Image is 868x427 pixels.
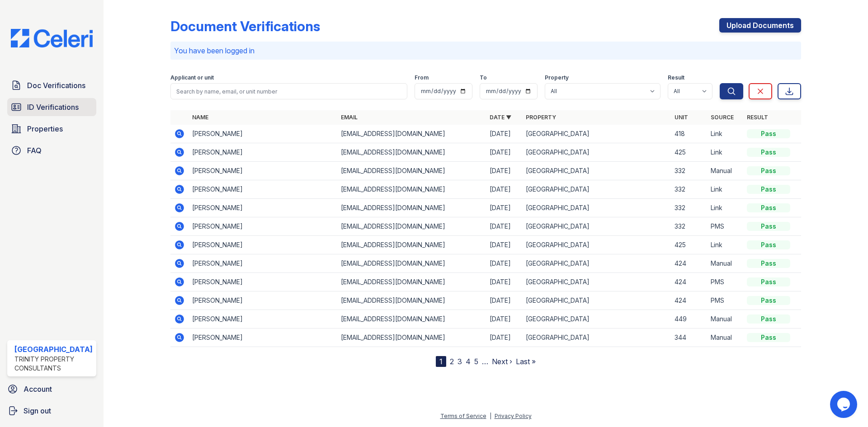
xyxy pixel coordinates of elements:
td: [GEOGRAPHIC_DATA] [522,328,671,347]
td: 425 [671,143,707,162]
a: FAQ [7,141,96,160]
td: 344 [671,328,707,347]
a: Doc Verifications [7,76,96,94]
td: [EMAIL_ADDRESS][DOMAIN_NAME] [337,291,486,310]
div: [GEOGRAPHIC_DATA] [14,344,93,355]
td: [PERSON_NAME] [189,162,337,180]
td: [EMAIL_ADDRESS][DOMAIN_NAME] [337,125,486,143]
a: Account [4,380,100,398]
td: Manual [707,328,743,347]
td: [EMAIL_ADDRESS][DOMAIN_NAME] [337,254,486,273]
td: [PERSON_NAME] [189,125,337,143]
td: 332 [671,217,707,236]
td: [PERSON_NAME] [189,328,337,347]
a: 2 [450,357,454,366]
td: 332 [671,199,707,217]
a: Next › [492,357,512,366]
a: 5 [474,357,478,366]
a: Terms of Service [440,413,486,419]
div: Pass [747,314,790,324]
div: Pass [747,277,790,286]
td: [PERSON_NAME] [189,254,337,273]
td: PMS [707,273,743,291]
td: [EMAIL_ADDRESS][DOMAIN_NAME] [337,328,486,347]
td: PMS [707,217,743,236]
div: Document Verifications [170,18,320,34]
td: 424 [671,273,707,291]
div: Pass [747,185,790,194]
td: Manual [707,310,743,328]
div: Pass [747,240,790,249]
td: [GEOGRAPHIC_DATA] [522,180,671,199]
label: Property [545,74,569,81]
td: [PERSON_NAME] [189,310,337,328]
span: Account [24,384,52,394]
a: Unit [675,114,688,121]
td: [DATE] [486,328,522,347]
label: To [480,74,487,81]
td: [GEOGRAPHIC_DATA] [522,199,671,217]
a: Properties [7,120,96,138]
td: [DATE] [486,310,522,328]
a: Last » [516,357,536,366]
td: Link [707,125,743,143]
td: [EMAIL_ADDRESS][DOMAIN_NAME] [337,273,486,291]
label: From [415,74,429,81]
a: Name [192,114,208,121]
td: [GEOGRAPHIC_DATA] [522,236,671,254]
td: [PERSON_NAME] [189,217,337,236]
div: Pass [747,148,790,157]
a: Sign out [4,402,100,420]
td: [GEOGRAPHIC_DATA] [522,291,671,310]
div: Pass [747,166,790,175]
td: [GEOGRAPHIC_DATA] [522,254,671,273]
td: 332 [671,162,707,180]
td: [DATE] [486,143,522,162]
span: FAQ [27,145,42,156]
td: [GEOGRAPHIC_DATA] [522,217,671,236]
label: Applicant or unit [170,74,214,81]
a: Result [747,114,768,121]
td: Link [707,143,743,162]
td: Manual [707,162,743,180]
a: Email [341,114,358,121]
td: [EMAIL_ADDRESS][DOMAIN_NAME] [337,236,486,254]
div: Pass [747,203,790,212]
td: [DATE] [486,217,522,236]
td: Link [707,180,743,199]
a: Privacy Policy [495,413,532,419]
td: PMS [707,291,743,310]
td: [PERSON_NAME] [189,273,337,291]
td: [EMAIL_ADDRESS][DOMAIN_NAME] [337,310,486,328]
div: Pass [747,296,790,305]
td: [DATE] [486,199,522,217]
td: [DATE] [486,180,522,199]
td: 449 [671,310,707,328]
td: [DATE] [486,162,522,180]
td: [EMAIL_ADDRESS][DOMAIN_NAME] [337,199,486,217]
div: Pass [747,259,790,268]
td: [EMAIL_ADDRESS][DOMAIN_NAME] [337,217,486,236]
td: [EMAIL_ADDRESS][DOMAIN_NAME] [337,180,486,199]
td: [PERSON_NAME] [189,291,337,310]
td: [PERSON_NAME] [189,180,337,199]
a: 4 [466,357,471,366]
td: [GEOGRAPHIC_DATA] [522,310,671,328]
img: CE_Logo_Blue-a8612792a0a2168367f1c8372b55b34899dd931a85d93a1a3d3e32e68fde9ad4.png [4,29,100,47]
td: 332 [671,180,707,199]
td: [GEOGRAPHIC_DATA] [522,143,671,162]
a: Upload Documents [719,18,801,33]
td: [EMAIL_ADDRESS][DOMAIN_NAME] [337,143,486,162]
iframe: chat widget [830,391,859,418]
a: Source [711,114,734,121]
span: Properties [27,123,63,134]
span: … [482,356,488,367]
a: 3 [458,357,462,366]
td: [GEOGRAPHIC_DATA] [522,125,671,143]
div: Pass [747,333,790,342]
div: 1 [436,356,446,367]
div: Pass [747,129,790,138]
div: Pass [747,222,790,231]
td: [GEOGRAPHIC_DATA] [522,273,671,291]
td: [DATE] [486,125,522,143]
